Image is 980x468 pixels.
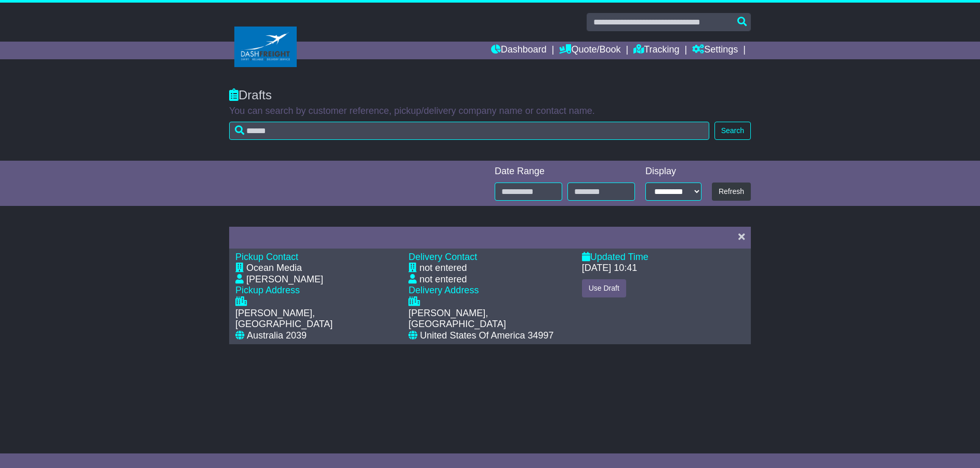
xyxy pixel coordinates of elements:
div: Display [645,166,701,177]
div: United States Of America 34997 [420,330,553,342]
a: Tracking [633,42,679,59]
button: Use Draft [582,279,626,297]
div: [PERSON_NAME], [GEOGRAPHIC_DATA] [235,308,398,330]
div: Australia 2039 [247,330,307,342]
div: Updated Time [582,252,745,263]
div: not entered [419,263,467,274]
a: Settings [692,42,738,59]
button: Refresh [712,183,751,201]
div: [PERSON_NAME] [246,274,323,285]
span: Pickup Address [235,285,300,295]
div: not entered [419,274,467,285]
a: Dashboard [491,42,547,59]
div: [DATE] 10:41 [582,263,638,274]
div: Drafts [229,88,751,103]
a: Quote/Book [559,42,620,59]
div: [PERSON_NAME], [GEOGRAPHIC_DATA] [408,308,571,330]
span: Delivery Contact [408,252,477,262]
button: Search [714,122,751,140]
span: Pickup Contact [235,252,298,262]
span: Delivery Address [408,285,479,295]
p: You can search by customer reference, pickup/delivery company name or contact name. [229,106,751,117]
div: Ocean Media [246,263,302,274]
div: Date Range [495,166,635,177]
